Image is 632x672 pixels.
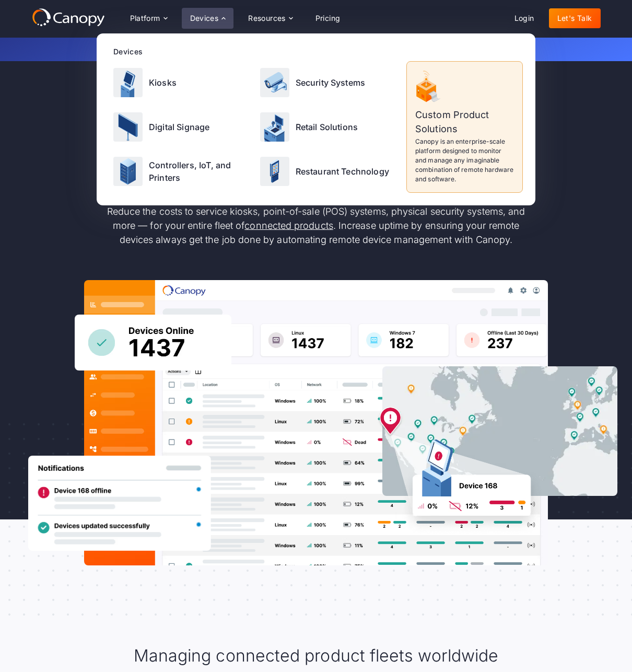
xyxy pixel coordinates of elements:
div: Devices [190,15,219,22]
p: Reduce the costs to service kiosks, point-of-sale (POS) systems, physical security systems, and m... [97,204,535,247]
nav: Devices [97,33,535,205]
a: Retail Solutions [256,106,401,148]
p: Retail Solutions [296,121,358,133]
a: Security Systems [256,61,401,103]
p: Custom Product Solutions [415,108,514,136]
a: Kiosks [109,61,254,103]
a: Custom Product SolutionsCanopy is an enterprise-scale platform designed to monitor and manage any... [406,61,523,193]
p: Restaurant Technology [296,165,389,178]
p: Kiosks [149,76,177,89]
p: Security Systems [296,76,366,89]
a: Controllers, IoT, and Printers [109,150,254,193]
img: Canopy sees how many devices are online [75,315,231,370]
div: Resources [248,15,286,22]
a: Digital Signage [109,106,254,148]
a: Restaurant Technology [256,150,401,193]
div: Platform [122,8,175,29]
a: Let's Talk [549,8,601,28]
p: Digital Signage [149,121,209,133]
a: Login [506,8,543,28]
p: Canopy is an enterprise-scale platform designed to monitor and manage any imaginable combination ... [415,137,514,184]
a: Pricing [307,8,349,28]
div: Devices [113,46,523,57]
h2: Managing connected product fleets worldwide [134,645,498,667]
a: connected products [244,220,333,231]
div: Platform [130,15,160,22]
div: Devices [182,8,234,29]
div: Resources [240,8,300,29]
p: Controllers, IoT, and Printers [149,159,250,184]
p: Get [60,44,572,55]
